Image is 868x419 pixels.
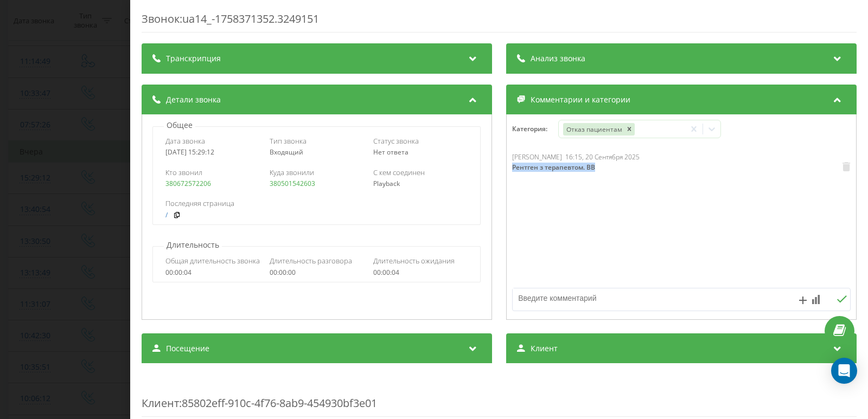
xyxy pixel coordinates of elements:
span: Транскрипция [166,53,221,64]
span: Клиент [142,396,179,410]
div: 00:00:04 [373,269,468,276]
span: Клиент [531,343,558,354]
span: Тип звонка [270,136,307,146]
a: 380672572206 [165,179,211,188]
span: Общая длительность звонка [165,256,260,266]
span: Входящий [270,147,303,157]
div: : 85802eff-910c-4f76-8ab9-454930bf3e01 [142,374,857,417]
span: Куда звонили [270,167,314,177]
div: Отказ пациентам [563,123,624,136]
p: Длительность [164,240,222,250]
span: Посещение [166,343,209,354]
div: [DATE] 15:29:12 [165,149,260,156]
span: Статус звонка [373,136,419,146]
div: 00:00:00 [270,269,365,276]
div: Звонок : ua14_-1758371352.3249151 [142,11,857,33]
div: Open Intercom Messenger [831,358,857,384]
span: Длительность разговора [270,256,352,266]
a: 380501542603 [270,179,315,188]
div: Remove Отказ пациентам [624,123,635,136]
span: С кем соединен [373,167,425,177]
span: Детали звонка [166,94,221,105]
span: Длительность ожидания [373,256,455,266]
div: 16:15, 20 Сентября 2025 [565,153,640,161]
span: Дата звонка [165,136,205,146]
p: Общее [164,120,195,131]
div: Playback [373,180,468,188]
span: Комментарии и категории [531,94,630,105]
a: / [165,211,168,219]
h4: Категория : [512,125,558,133]
div: Рентген з терапевтом. ВВ [512,163,614,172]
span: Нет ответа [373,147,409,157]
span: Анализ звонка [531,53,585,64]
span: Кто звонил [165,167,202,177]
span: Последняя страница [165,198,234,208]
span: [PERSON_NAME] [512,152,562,162]
div: 00:00:04 [165,269,260,276]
